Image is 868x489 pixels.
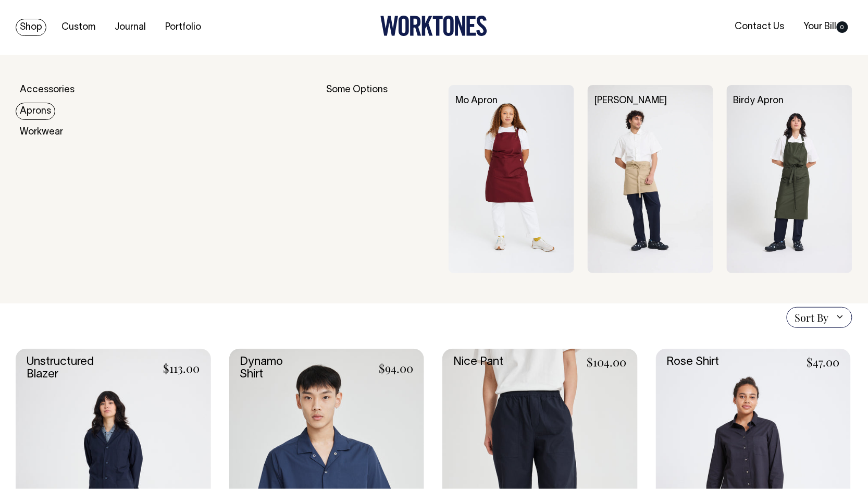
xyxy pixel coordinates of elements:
[594,96,667,105] a: [PERSON_NAME]
[734,96,784,105] a: Birdy Apron
[795,311,829,324] span: Sort By
[16,19,46,36] a: Shop
[110,19,150,36] a: Journal
[326,85,435,273] div: Some Options
[727,85,852,273] img: Birdy Apron
[455,96,498,105] a: Mo Apron
[800,18,852,35] a: Your Bill0
[16,81,79,99] a: Accessories
[16,103,55,120] a: Aprons
[16,124,67,141] a: Workwear
[837,21,848,33] span: 0
[57,19,100,36] a: Custom
[731,18,789,35] a: Contact Us
[449,85,574,273] img: Mo Apron
[588,85,713,273] img: Bobby Apron
[161,19,205,36] a: Portfolio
